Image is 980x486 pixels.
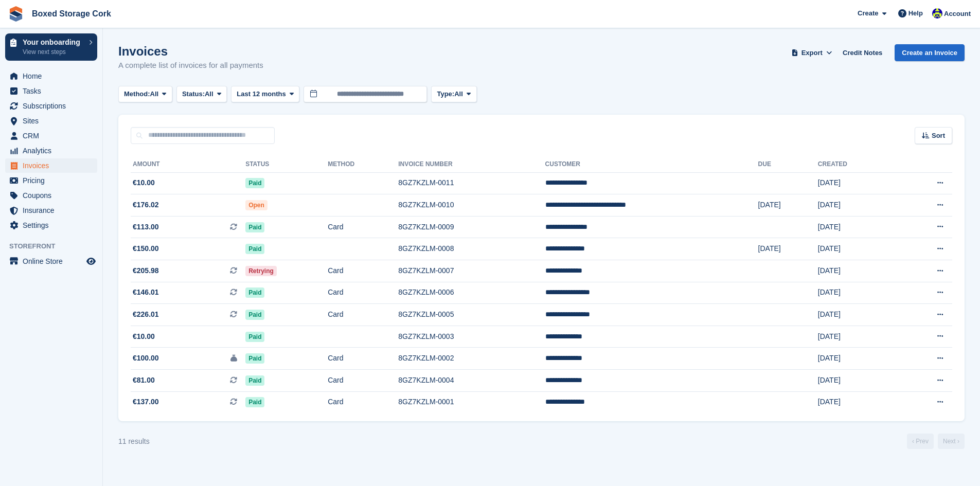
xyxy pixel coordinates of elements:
[908,8,923,19] span: Help
[245,332,264,342] span: Paid
[133,309,159,320] span: €226.01
[5,143,97,158] a: menu
[454,89,463,99] span: All
[118,436,150,447] div: 11 results
[23,173,84,188] span: Pricing
[5,114,97,128] a: menu
[328,282,398,304] td: Card
[545,156,758,173] th: Customer
[133,265,159,276] span: €205.98
[758,194,818,217] td: [DATE]
[245,375,264,386] span: Paid
[245,222,264,232] span: Paid
[245,287,264,298] span: Paid
[944,9,971,19] span: Account
[328,260,398,282] td: Card
[118,60,263,71] p: A complete list of invoices for all payments
[133,177,155,188] span: €10.00
[328,216,398,238] td: Card
[237,89,286,99] span: Last 12 months
[231,86,299,103] button: Last 12 months
[437,89,454,99] span: Type:
[245,353,264,364] span: Paid
[328,304,398,326] td: Card
[818,156,896,173] th: Created
[245,156,328,173] th: Status
[328,391,398,413] td: Card
[758,156,818,173] th: Due
[818,304,896,326] td: [DATE]
[818,391,896,413] td: [DATE]
[5,173,97,188] a: menu
[5,254,97,268] a: menu
[907,434,934,449] a: Previous
[818,238,896,260] td: [DATE]
[398,156,545,173] th: Invoice Number
[245,200,268,210] span: Open
[398,391,545,413] td: 8GZ7KZLM-0001
[398,172,545,194] td: 8GZ7KZLM-0011
[5,84,97,98] a: menu
[398,238,545,260] td: 8GZ7KZLM-0008
[133,200,159,210] span: €176.02
[839,44,886,61] a: Credit Notes
[23,99,84,113] span: Subscriptions
[245,397,264,407] span: Paid
[23,188,84,203] span: Coupons
[818,326,896,348] td: [DATE]
[5,129,97,143] a: menu
[818,260,896,282] td: [DATE]
[858,8,878,19] span: Create
[205,89,213,99] span: All
[124,89,150,99] span: Method:
[5,188,97,203] a: menu
[23,203,84,218] span: Insurance
[8,6,24,22] img: stora-icon-8386f47178a22dfd0bd8f6a31ec36ba5ce8667c1dd55bd0f319d3a0aa187defe.svg
[5,218,97,232] a: menu
[23,39,84,46] p: Your onboarding
[131,156,245,173] th: Amount
[118,86,172,103] button: Method: All
[398,348,545,370] td: 8GZ7KZLM-0002
[176,86,227,103] button: Status: All
[9,241,102,251] span: Storefront
[23,114,84,128] span: Sites
[23,218,84,232] span: Settings
[133,287,159,298] span: €146.01
[818,370,896,392] td: [DATE]
[23,47,84,57] p: View next steps
[789,44,834,61] button: Export
[5,69,97,83] a: menu
[398,260,545,282] td: 8GZ7KZLM-0007
[182,89,205,99] span: Status:
[818,348,896,370] td: [DATE]
[245,310,264,320] span: Paid
[245,244,264,254] span: Paid
[398,304,545,326] td: 8GZ7KZLM-0005
[398,194,545,217] td: 8GZ7KZLM-0010
[398,216,545,238] td: 8GZ7KZLM-0009
[133,243,159,254] span: €150.00
[245,266,277,276] span: Retrying
[118,44,263,58] h1: Invoices
[133,353,159,364] span: €100.00
[398,370,545,392] td: 8GZ7KZLM-0004
[150,89,159,99] span: All
[133,222,159,232] span: €113.00
[905,434,967,449] nav: Page
[818,194,896,217] td: [DATE]
[23,254,84,268] span: Online Store
[5,158,97,173] a: menu
[758,238,818,260] td: [DATE]
[801,48,823,58] span: Export
[818,172,896,194] td: [DATE]
[938,434,965,449] a: Next
[85,255,97,267] a: Preview store
[328,370,398,392] td: Card
[398,326,545,348] td: 8GZ7KZLM-0003
[5,99,97,113] a: menu
[133,397,159,407] span: €137.00
[431,86,476,103] button: Type: All
[328,348,398,370] td: Card
[23,143,84,158] span: Analytics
